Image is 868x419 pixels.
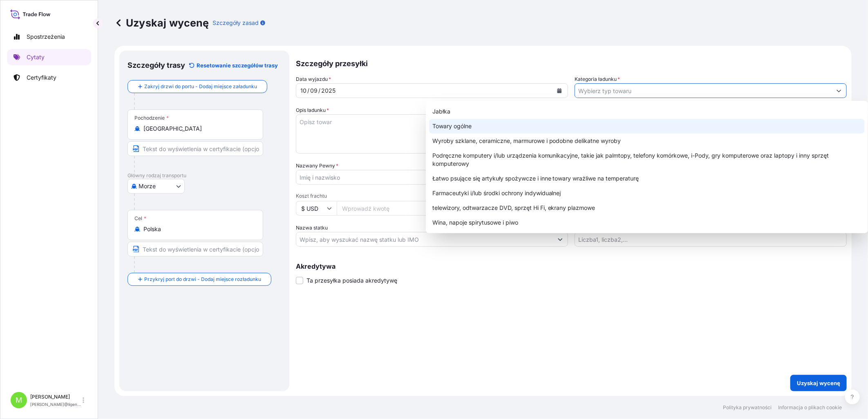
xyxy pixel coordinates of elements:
[429,104,865,119] div: Jabłka
[296,163,335,169] font: Nazwany Pewny
[134,215,142,222] font: Cel
[296,76,328,82] font: Data wyjazdu
[778,404,842,411] p: Informacja o plikach cookie
[128,141,263,156] input: Tekst, który ma być umieszczony na certyfikacie
[143,125,253,133] input: Pochodzenie
[429,186,865,201] div: Farmaceutyki i/lub środki ochrony indywidualnej
[429,148,865,171] div: Podręczne komputery i/lub urządzenia komunikacyjne, takie jak palmtopy, telefony komórkowe, i-Pod...
[797,379,840,387] p: Uzyskaj wycenę
[575,76,617,82] font: Kategoria ładunku
[144,82,257,91] span: Zakryj drzwi do portu - Dodaj miejsce załadunku
[575,83,832,98] input: Wybierz typ towaru
[128,179,185,194] button: Wybierz transport
[337,201,568,216] input: Wprowadź kwotę
[27,74,56,82] p: Certyfikaty
[128,172,281,179] p: Główny rodzaj transportu
[429,215,865,230] div: Wina, napoje spirytusowe i piwo
[30,394,81,400] p: [PERSON_NAME]
[296,232,553,247] input: Wpisz, aby wyszukać nazwę statku lub IMO
[320,86,336,96] div: rok
[296,170,553,185] input: Imię i nazwisko
[300,86,307,96] div: dzień
[429,119,865,134] div: Towary ogólne
[139,182,156,190] span: Morze
[429,171,865,186] div: Łatwo psujące się artykuły spożywcze i inne towary wrażliwe na temperaturę
[128,60,185,70] p: Szczegóły trasy
[296,263,847,270] p: Akredytywa
[309,86,318,96] div: miesiąc
[128,242,263,256] input: Tekst, który ma być umieszczony na certyfikacie
[197,61,278,69] p: Resetowanie szczegółów trasy
[429,201,865,215] div: telewizory, odtwarzacze DVD, sprzęt Hi Fi, ekrany plazmowe
[213,19,259,27] p: Szczegóły zasad
[575,232,847,247] input: Liczba1, liczba2,...
[296,51,847,75] p: Szczegóły przesyłki
[296,107,326,113] font: Opis ładunku
[143,225,253,233] input: Cel
[134,115,165,121] font: Pochodzenie
[318,86,320,96] div: /
[27,53,45,61] p: Cytaty
[429,104,865,230] div: Sugestie
[723,404,772,411] p: Polityka prywatności
[144,275,261,283] span: Przykryj port do drzwi - Dodaj miejsce rozładunku
[30,402,81,407] p: [PERSON_NAME]@ligentia.globalny
[553,84,566,97] button: Kalendarz
[27,33,65,41] p: Spostrzeżenia
[307,86,309,96] div: /
[553,232,568,247] button: Pokaż sugestie
[832,83,846,98] button: Pokaż sugestie
[126,16,209,29] font: Uzyskaj wycenę
[296,193,327,199] font: Koszt frachtu
[16,396,22,404] span: M
[306,276,397,285] span: Ta przesyłka posiada akredytywę
[429,134,865,148] div: Wyroby szklane, ceramiczne, marmurowe i podobne delikatne wyroby
[296,224,328,232] label: Nazwa statku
